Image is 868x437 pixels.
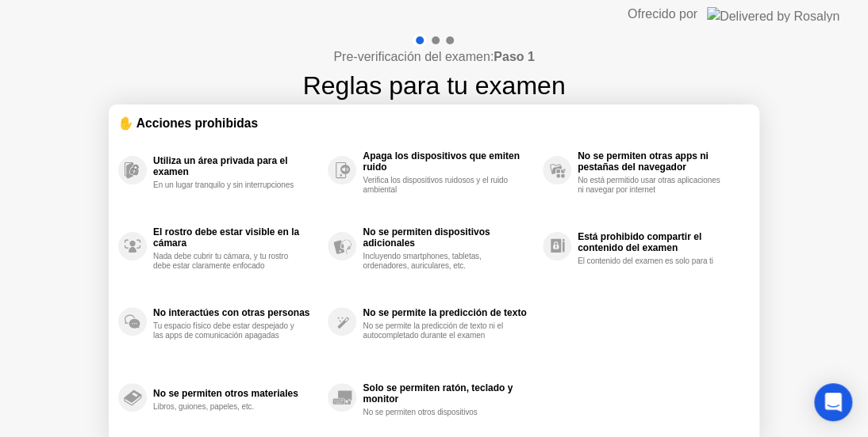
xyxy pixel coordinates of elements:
[153,307,320,318] div: No interactúes con otras personas
[153,180,303,190] div: En un lugar tranquilo y sin interrupciones
[363,226,534,249] div: No se permiten dispositivos adicionales
[153,321,303,340] div: Tu espacio físico debe estar despejado y las apps de comunicación apagadas
[578,231,742,253] div: Está prohibido compartir el contenido del examen
[578,176,728,195] div: No está permitido usar otras aplicaciones ni navegar por internet
[814,383,852,421] div: Open Intercom Messenger
[153,226,320,249] div: El rostro debe estar visible en la cámara
[363,408,513,417] div: No se permiten otros dispositivos
[153,252,303,271] div: Nada debe cubrir tu cámara, y tu rostro debe estar claramente enfocado
[333,47,534,66] h4: Pre-verificación del examen:
[494,50,535,63] b: Paso 1
[628,5,697,24] div: Ofrecido por
[363,150,534,173] div: Apaga los dispositivos que emiten ruido
[707,7,839,21] img: Delivered by Rosalyn
[578,256,728,266] div: El contenido del examen es solo para ti
[153,155,320,177] div: Utiliza un área privada para el examen
[303,66,566,104] h1: Reglas para tu examen
[578,150,742,173] div: No se permiten otras apps ni pestañas del navegador
[153,388,320,399] div: No se permiten otros materiales
[363,382,534,405] div: Solo se permiten ratón, teclado y monitor
[118,114,750,132] div: ✋ Acciones prohibidas
[363,252,513,271] div: Incluyendo smartphones, tabletas, ordenadores, auriculares, etc.
[363,307,534,318] div: No se permite la predicción de texto
[363,321,513,340] div: No se permite la predicción de texto ni el autocompletado durante el examen
[363,176,513,195] div: Verifica los dispositivos ruidosos y el ruido ambiental
[153,402,303,412] div: Libros, guiones, papeles, etc.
